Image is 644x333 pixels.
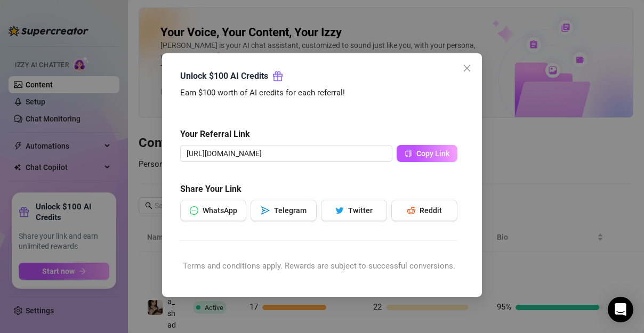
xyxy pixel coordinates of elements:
span: gift [272,71,283,82]
button: messageWhatsApp [180,200,246,221]
button: redditReddit [391,200,457,221]
span: Twitter [348,206,373,215]
button: Copy Link [397,145,457,162]
span: Telegram [274,206,307,215]
h5: Your Referral Link [180,128,457,141]
span: Close [458,64,476,72]
span: message [190,206,198,215]
span: twitter [335,206,344,215]
span: Copy Link [416,149,449,158]
h5: Share Your Link [180,183,457,196]
span: copy [405,150,412,157]
div: Terms and conditions apply. Rewards are subject to successful conversions. [180,260,457,273]
span: close [463,64,471,72]
div: Earn $100 worth of AI credits for each referral! [180,87,457,100]
button: sendTelegram [251,200,317,221]
span: reddit [407,206,415,215]
span: send [261,206,270,215]
div: Open Intercom Messenger [608,297,633,322]
button: Close [458,60,476,77]
span: WhatsApp [203,206,237,215]
button: twitterTwitter [321,200,387,221]
span: Reddit [420,206,442,215]
strong: Unlock $100 AI Credits [180,71,268,81]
